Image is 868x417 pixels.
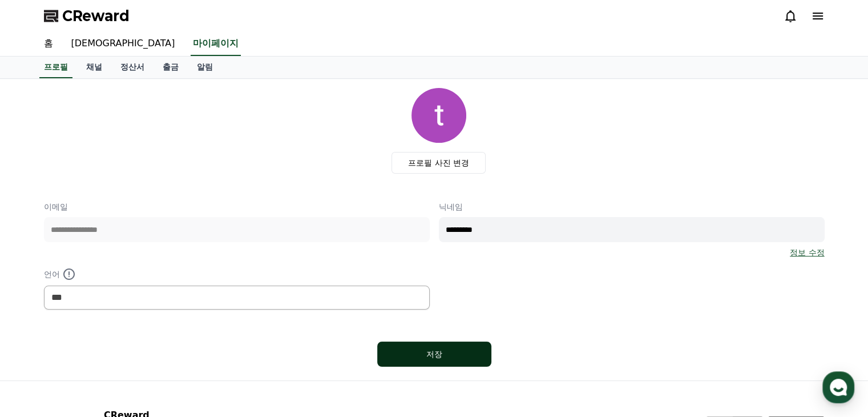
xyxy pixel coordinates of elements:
[36,339,43,348] span: 홈
[111,57,154,78] a: 정산서
[790,247,824,258] a: 정보 수정
[411,88,466,143] img: profile_image
[75,322,147,351] a: 대화
[44,267,430,281] p: 언어
[62,7,130,25] span: CReward
[44,7,130,25] a: CReward
[35,32,62,56] a: 홈
[39,57,72,78] a: 프로필
[154,57,188,78] a: 출금
[62,32,184,56] a: [DEMOGRAPHIC_DATA]
[176,339,190,348] span: 설정
[147,322,219,351] a: 설정
[104,340,118,349] span: 대화
[44,201,430,212] p: 이메일
[188,57,222,78] a: 알림
[3,322,75,351] a: 홈
[391,152,486,174] label: 프로필 사진 변경
[77,57,111,78] a: 채널
[400,348,469,360] div: 저장
[439,201,825,212] p: 닉네임
[377,342,491,367] button: 저장
[191,32,241,56] a: 마이페이지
